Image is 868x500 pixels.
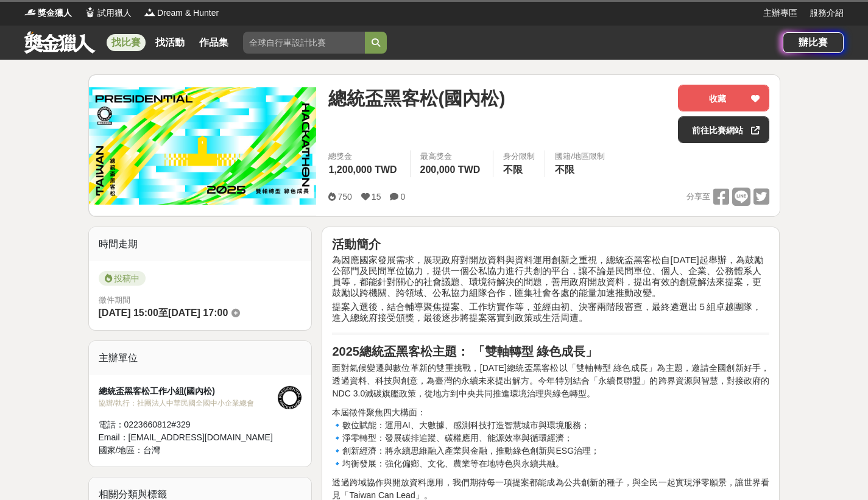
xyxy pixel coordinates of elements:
[99,431,278,444] div: Email： [EMAIL_ADDRESS][DOMAIN_NAME]
[99,295,130,305] span: 徵件期間
[503,150,535,163] div: 身分限制
[97,7,132,19] span: 試用獵人
[150,34,189,51] a: 找活動
[332,345,469,358] strong: 2025總統盃黑客松主題：
[194,34,233,51] a: 作品集
[332,362,769,400] p: 面對氣候變遷與數位革新的雙重挑戰，[DATE]總統盃黑客松以「雙軸轉型 綠色成長」為主題，邀請全國創新好手，透過資料、科技與創意，為臺灣的永續未來提出解方。今年特別結合「永續長聯盟」的跨界資源與...
[84,6,96,18] img: Logo
[372,192,381,202] span: 15
[99,398,278,409] div: 協辦/執行： 社團法人中華民國全國中小企業總會
[89,341,312,375] div: 主辦單位
[332,406,769,470] p: 本屆徵件聚焦四大構面： 🔹數位賦能：運用AI、大數據、感測科技打造智慧城市與環境服務； 🔹淨零轉型：發展碳排追蹤、碳權應用、能源效率與循環經濟； 🔹創新經濟：將永續思維融入產業與金融，推動綠色創...
[503,164,523,175] span: 不限
[89,75,317,216] img: Cover Image
[400,192,405,202] span: 0
[99,385,278,398] div: 總統盃黑客松工作小組(國內松)
[144,7,219,19] a: LogoDream & Hunter
[678,116,769,143] a: 前往比賽網站
[420,164,481,175] span: 200,000 TWD
[337,192,351,202] span: 750
[810,7,844,19] a: 服務介紹
[99,308,158,318] span: [DATE] 15:00
[158,308,168,318] span: 至
[107,34,146,51] a: 找比賽
[473,345,598,358] strong: 「雙軸轉型 綠色成長」
[686,188,710,206] span: 分享至
[328,85,505,112] span: 總統盃黑客松(國內松)
[38,7,72,19] span: 獎金獵人
[328,150,400,163] span: 總獎金
[99,418,278,431] div: 電話： 0223660812#329
[332,238,381,251] strong: 活動簡介
[99,271,146,286] span: 投稿中
[24,7,72,19] a: Logo獎金獵人
[678,85,769,111] button: 收藏
[24,6,37,18] img: Logo
[555,164,574,175] span: 不限
[420,150,484,163] span: 最高獎金
[555,150,605,163] div: 國籍/地區限制
[243,32,365,54] input: 全球自行車設計比賽
[99,445,144,455] span: 國家/地區：
[168,308,228,318] span: [DATE] 17:00
[332,301,769,323] h4: 提案入選後，結合輔導聚焦提案、工作坊實作等，並經由初、決審兩階段審查，最終遴選出５組卓越團隊，進入總統府接受頒獎，最後逐步將提案落實到政策或生活周遭。
[332,255,769,298] h4: 為因應國家發展需求，展現政府對開放資料與資料運用創新之重視，總統盃黑客松自[DATE]起舉辦，為鼓勵公部門及民間單位協力，提供一個公私協力進行共創的平台，讓不論是民間單位、個人、企業、公務體系人...
[144,6,156,18] img: Logo
[763,7,797,19] a: 主辦專區
[89,227,312,261] div: 時間走期
[783,32,844,53] a: 辦比賽
[84,7,132,19] a: Logo試用獵人
[157,7,219,19] span: Dream & Hunter
[143,445,160,455] span: 台灣
[328,164,397,175] span: 1,200,000 TWD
